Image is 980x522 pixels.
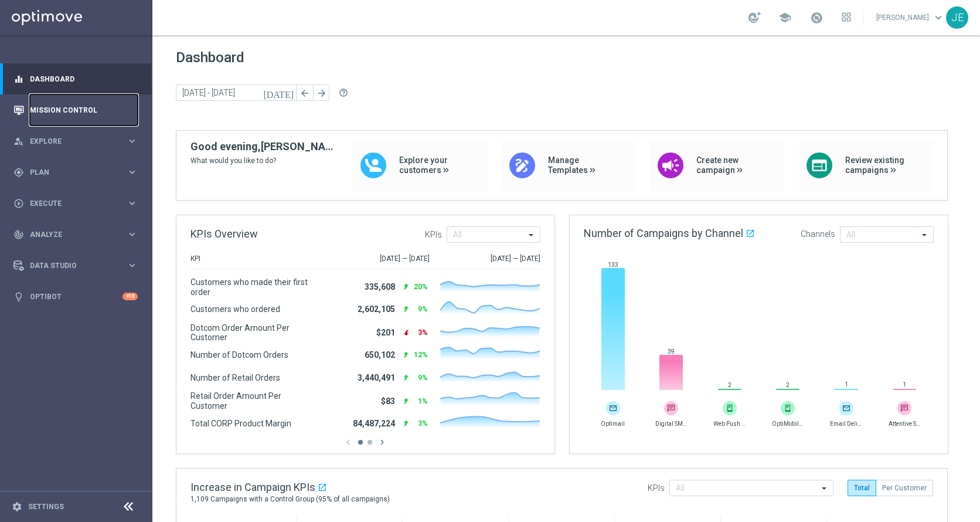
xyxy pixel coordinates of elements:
span: Plan [30,169,127,176]
button: Data Studio keyboard_arrow_right [13,261,138,270]
div: Data Studio [13,260,127,271]
button: lightbulb Optibot +10 [13,292,138,301]
div: Analyze [13,229,127,240]
div: Explore [13,136,127,147]
div: Optibot [13,281,138,312]
span: school [778,11,791,24]
i: keyboard_arrow_right [127,229,138,240]
a: Settings [28,503,64,510]
div: +10 [122,293,138,300]
div: Plan [13,167,127,178]
a: Dashboard [30,63,138,94]
button: person_search Explore keyboard_arrow_right [13,137,138,146]
i: keyboard_arrow_right [127,198,138,209]
button: Mission Control [13,106,138,115]
span: Execute [30,200,127,207]
span: keyboard_arrow_down [932,11,945,24]
button: play_circle_outline Execute keyboard_arrow_right [13,199,138,208]
i: play_circle_outline [13,198,24,209]
i: person_search [13,136,24,147]
button: gps_fixed Plan keyboard_arrow_right [13,168,138,177]
i: track_changes [13,229,24,240]
span: Analyze [30,231,127,238]
div: Execute [13,198,127,209]
i: gps_fixed [13,167,24,178]
div: Mission Control [13,94,138,126]
i: lightbulb [13,291,24,302]
span: Explore [30,138,127,145]
a: [PERSON_NAME]keyboard_arrow_down [875,9,946,26]
i: keyboard_arrow_right [127,167,138,178]
span: Data Studio [30,262,127,269]
i: keyboard_arrow_right [127,135,138,147]
button: track_changes Analyze keyboard_arrow_right [13,230,138,239]
div: JE [946,6,968,29]
a: Mission Control [30,94,138,126]
i: equalizer [13,74,24,84]
i: settings [12,501,22,512]
i: keyboard_arrow_right [127,260,138,271]
a: Optibot [30,281,122,312]
div: Dashboard [13,63,138,94]
button: equalizer Dashboard [13,74,138,84]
